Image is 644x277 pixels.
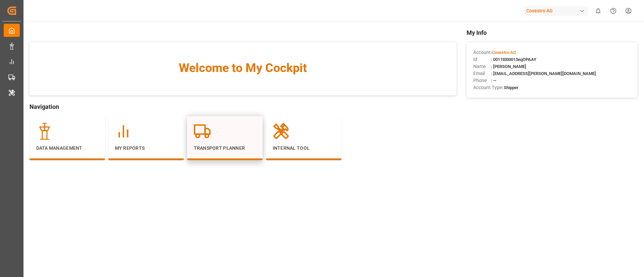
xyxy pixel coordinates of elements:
span: : [EMAIL_ADDRESS][PERSON_NAME][DOMAIN_NAME] [491,71,596,76]
span: Phone [473,77,491,84]
span: : [491,50,516,55]
div: Covestro AG [524,6,588,16]
span: : 0011t000013eqOPAAY [491,57,536,62]
span: Email [473,70,491,77]
span: My Info [467,28,637,37]
span: Covestro AG [492,50,516,55]
span: : Shipper [502,85,519,90]
span: : — [491,78,496,83]
p: Transport Planner [194,145,256,152]
button: Help Center [606,3,621,18]
span: Name [473,63,491,70]
p: Data Management [36,145,98,152]
p: Internal Tool [273,145,335,152]
p: My Reports [115,145,177,152]
span: Navigation [30,102,457,111]
button: Covestro AG [524,4,591,17]
span: Account [473,49,491,56]
span: : [PERSON_NAME] [491,64,526,69]
span: Account Type [473,84,502,91]
button: show 0 new notifications [591,3,606,18]
span: Id [473,56,491,63]
span: Welcome to My Cockpit [43,59,443,77]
